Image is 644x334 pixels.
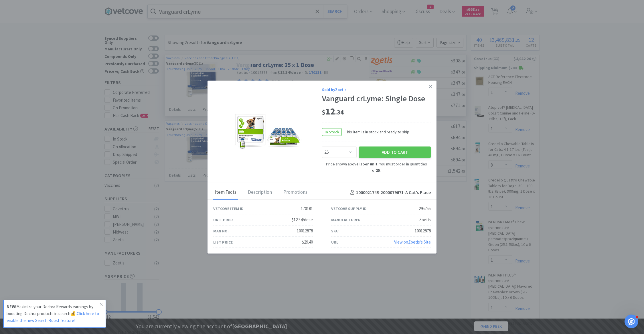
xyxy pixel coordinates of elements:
div: 10012878 [415,228,431,234]
div: Zoetis [419,216,431,223]
div: Sold by Zoetis [322,86,431,92]
span: In Stock [322,129,341,136]
iframe: Intercom live chat [625,315,638,328]
div: Manufacturer [331,217,361,223]
div: Description [246,185,273,200]
div: 10012878 [297,228,313,234]
div: SKU [331,228,339,234]
strong: NEW! [7,304,16,309]
span: This item is in stock and ready to ship [342,129,409,135]
div: URL [331,239,338,245]
div: Item Facts [213,185,238,200]
span: $ [322,108,325,116]
div: Vanguard crLyme: Single Dose [322,94,431,104]
strong: 25 [376,168,380,173]
a: View onZoetis's Site [394,239,431,245]
div: Man No. [213,228,229,234]
div: Vetcove Item ID [213,205,244,212]
div: Promotions [282,185,309,200]
span: . 34 [335,108,344,116]
div: 295755 [419,205,431,212]
div: Vetcove Supply ID [331,205,367,212]
img: f7397b5fd4624cb8922504e016d2d520_295755.jpeg [230,93,305,167]
span: 12 [322,106,344,117]
div: List Price [213,239,233,245]
h4: 1000021745-2000079671 - A Cat's Place [348,189,431,196]
div: $12.34/dose [292,216,313,223]
div: 170181 [301,205,313,212]
strong: per unit [362,161,378,167]
div: Price shown above is . You must order in quantities of . [322,161,431,174]
button: Add to Cart [359,147,431,158]
p: Maximize your Dechra Rewards earnings by boosting Dechra products in search💰. [7,303,100,324]
div: $29.40 [302,239,313,246]
div: Unit Price [213,217,234,223]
